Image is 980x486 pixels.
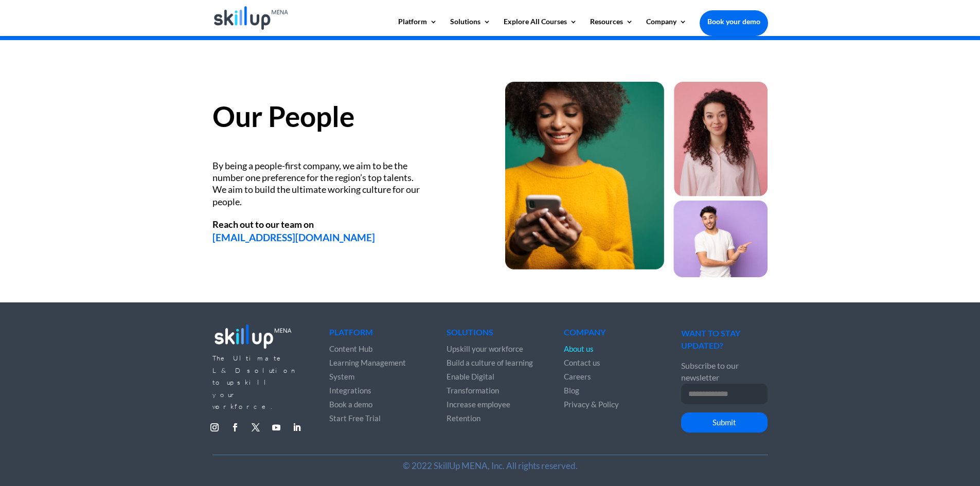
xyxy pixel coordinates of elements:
a: Follow on Instagram [206,419,223,436]
a: Company [646,18,687,35]
a: Mission and Vision [15,32,79,41]
a: Follow on X [247,419,264,436]
p: © 2022 SkillUp MENA, Inc. All rights reserved. [212,460,768,472]
div: By being a people-first company, we aim to be the number one preference for the region’s top tale... [212,160,423,208]
a: Platform [398,18,437,35]
a: About us [564,344,594,353]
a: Privacy & Policy [564,400,619,409]
a: Vision [15,50,37,59]
a: [EMAIL_ADDRESS][DOMAIN_NAME] [212,231,375,243]
a: Blog [564,386,579,395]
a: Increase employee Retention [447,400,510,423]
a: Book a demo [329,400,372,409]
a: Explore All Courses [504,18,577,35]
a: Mission [15,60,42,68]
a: Careers [564,372,591,381]
a: Follow on Facebook [227,419,243,436]
a: Back to Top [15,13,56,22]
span: Submit [712,418,736,427]
img: footer_logo [212,321,294,351]
h2: Our People [212,102,475,136]
a: Build a culture of learning [447,358,533,367]
span: WANT TO STAY UPDATED? [681,328,740,350]
a: Solutions [450,18,491,35]
img: Skillup Mena [214,6,289,30]
a: Start Free Trial [329,413,381,423]
a: Mission [15,41,42,50]
img: our people - Skillup [505,82,768,278]
a: Enable Digital Transformation [447,372,499,395]
a: Content Hub [329,344,372,353]
p: Subscribe to our newsletter [681,359,768,384]
h4: Company [564,328,650,341]
div: Outline [4,4,150,13]
a: Contact us [564,358,600,367]
h4: Platform [329,328,416,341]
a: Learning Management System [329,358,406,381]
button: Submit [681,412,768,433]
a: Vision [15,69,37,78]
strong: Reach out to our team on [212,219,314,230]
a: Integrations [329,386,371,395]
iframe: Chat Widget [809,375,980,486]
a: Book your demo [700,10,768,33]
h4: Solutions [447,328,533,341]
a: Follow on LinkedIn [289,419,305,436]
a: Follow on Youtube [268,419,284,436]
span: The Ultimate L&D solution to upskill your workforce. [212,354,297,410]
a: Resources [590,18,633,35]
a: Upskill your workforce [447,344,523,353]
a: Our Story [15,23,48,31]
